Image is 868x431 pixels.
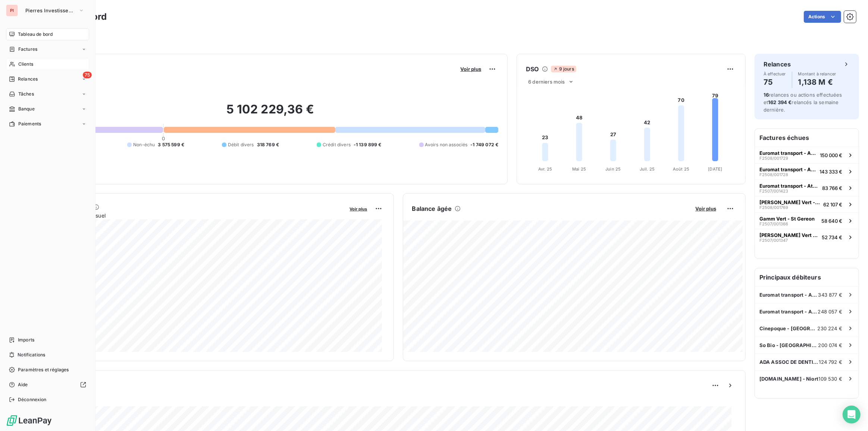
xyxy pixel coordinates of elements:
[759,189,788,193] span: F2507/001423
[133,141,155,148] span: Non-échu
[538,166,552,172] tspan: Avr. 25
[759,238,788,243] span: F2507/001347
[822,234,842,240] span: 52 734 €
[18,76,38,82] span: Relances
[18,396,47,403] span: Déconnexion
[818,325,842,331] span: 230 224 €
[18,366,69,373] span: Paramètres et réglages
[18,381,28,388] span: Aide
[25,7,75,13] span: Pierres Investissement
[759,166,817,172] span: Euromat transport - Athis Mons (Bai
[42,102,498,124] h2: 5 102 229,36 €
[6,4,18,16] div: PI
[425,141,468,148] span: Avoirs non associés
[804,11,841,23] button: Actions
[350,206,367,212] span: Voir plus
[348,205,370,212] button: Voir plus
[693,205,718,212] button: Voir plus
[759,183,819,189] span: Euromat transport - Athis Mons (Bai
[764,76,786,88] h4: 75
[42,212,345,219] span: Chiffre d'affaires mensuel
[228,141,254,148] span: Débit divers
[6,379,89,391] a: Aide
[759,150,817,156] span: Euromat transport - Athis Mons (Bai
[759,205,788,210] span: F2508/001769
[764,92,842,113] span: relances ou actions effectuées et relancés la semaine dernière.
[323,141,351,148] span: Crédit divers
[18,121,41,127] span: Paiements
[460,66,481,72] span: Voir plus
[759,376,818,382] span: [DOMAIN_NAME] - Niort
[755,147,859,163] button: Euromat transport - Athis Mons (BaiF2508/001729150 000 €
[843,406,861,424] div: Open Intercom Messenger
[573,166,586,172] tspan: Mai 25
[764,60,791,69] h6: Relances
[18,61,33,68] span: Clients
[759,156,788,160] span: F2508/001729
[18,106,35,112] span: Banque
[755,179,859,196] button: Euromat transport - Athis Mons (BaiF2507/00142383 766 €
[18,337,34,343] span: Imports
[695,206,716,212] span: Voir plus
[640,166,655,172] tspan: Juil. 25
[759,222,788,226] span: F2507/001366
[162,135,165,141] span: 0
[673,166,690,172] tspan: Août 25
[83,72,92,78] span: 75
[818,292,842,298] span: 343 877 €
[764,92,769,98] span: 16
[755,196,859,212] button: [PERSON_NAME] Vert - [GEOGRAPHIC_DATA]F2508/00176962 107 €
[819,359,842,365] span: 124 792 €
[6,415,52,427] img: Logo LeanPay
[412,204,452,213] h6: Balance âgée
[551,66,576,72] span: 9 jours
[798,76,836,88] h4: 1,138 M €
[819,376,842,382] span: 109 530 €
[458,66,483,72] button: Voir plus
[818,309,842,315] span: 248 057 €
[759,199,820,205] span: [PERSON_NAME] Vert - [GEOGRAPHIC_DATA]
[470,141,498,148] span: -1 749 072 €
[755,129,859,147] h6: Factures échues
[755,212,859,229] button: Gamm Vert - St GereonF2507/00136658 640 €
[759,309,818,315] span: Euromat transport - Athis Mons (Bai
[755,268,859,286] h6: Principaux débiteurs
[759,325,818,331] span: Cinepoque - [GEOGRAPHIC_DATA] (75006)
[708,166,723,172] tspan: [DATE]
[755,229,859,245] button: [PERSON_NAME] Vert - [PERSON_NAME] de [GEOGRAPHIC_DATA]F2507/00134752 734 €
[821,218,842,224] span: 58 640 €
[759,292,818,298] span: Euromat transport - Athis Mons (Bai
[759,342,818,348] span: So Bio - [GEOGRAPHIC_DATA]
[606,166,621,172] tspan: Juin 25
[158,141,184,148] span: 3 575 599 €
[818,342,842,348] span: 200 074 €
[822,185,842,191] span: 83 766 €
[759,232,819,238] span: [PERSON_NAME] Vert - [PERSON_NAME] de [GEOGRAPHIC_DATA]
[354,141,382,148] span: -1 139 899 €
[759,216,815,222] span: Gamm Vert - St Gereon
[823,202,842,207] span: 62 107 €
[18,31,53,38] span: Tableau de bord
[764,72,786,76] span: À effectuer
[798,72,836,76] span: Montant à relancer
[820,169,842,175] span: 143 333 €
[755,163,859,179] button: Euromat transport - Athis Mons (BaiF2508/001728143 333 €
[820,152,842,158] span: 150 000 €
[528,79,565,85] span: 6 derniers mois
[18,46,37,53] span: Factures
[18,91,34,97] span: Tâches
[768,99,792,105] span: 162 394 €
[759,359,819,365] span: ADA ASSOC DE DENTISTERIE AVANCEE
[759,172,788,177] span: F2508/001728
[18,352,45,358] span: Notifications
[526,65,539,74] h6: DSO
[257,141,279,148] span: 318 769 €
